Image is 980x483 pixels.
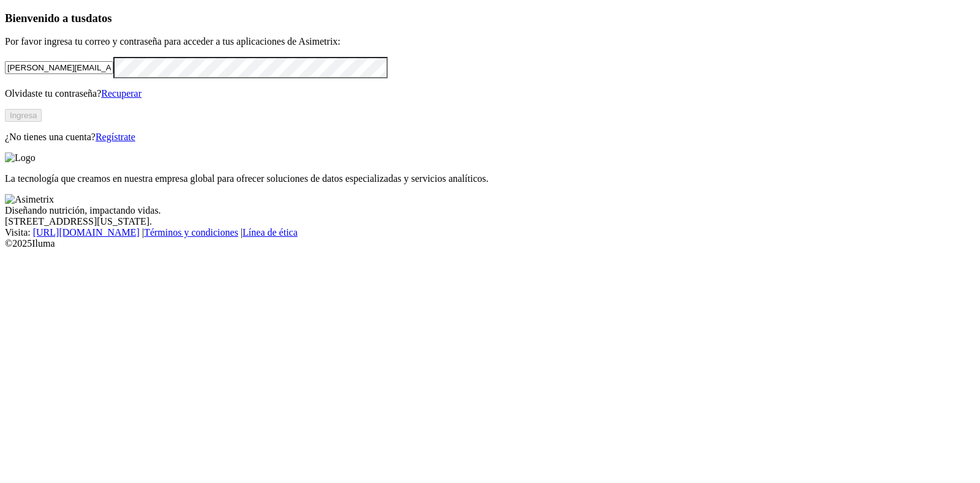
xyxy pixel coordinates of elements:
[5,12,975,25] h3: Bienvenido a tus
[5,216,975,227] div: [STREET_ADDRESS][US_STATE].
[5,61,113,74] input: Tu correo
[5,132,975,143] p: ¿No tienes una cuenta?
[5,36,975,47] p: Por favor ingresa tu correo y contraseña para acceder a tus aplicaciones de Asimetrix:
[5,109,42,122] button: Ingresa
[5,227,975,238] div: Visita : | |
[144,227,238,238] a: Términos y condiciones
[5,152,36,163] img: Logo
[5,194,54,205] img: Asimetrix
[243,227,298,238] a: Línea de ética
[96,132,135,142] a: Regístrate
[5,88,975,99] p: Olvidaste tu contraseña?
[5,173,975,184] p: La tecnología que creamos en nuestra empresa global para ofrecer soluciones de datos especializad...
[33,227,140,238] a: [URL][DOMAIN_NAME]
[5,238,975,249] div: © 2025 Iluma
[5,205,975,216] div: Diseñando nutrición, impactando vidas.
[101,88,141,99] a: Recuperar
[86,12,112,24] span: datos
